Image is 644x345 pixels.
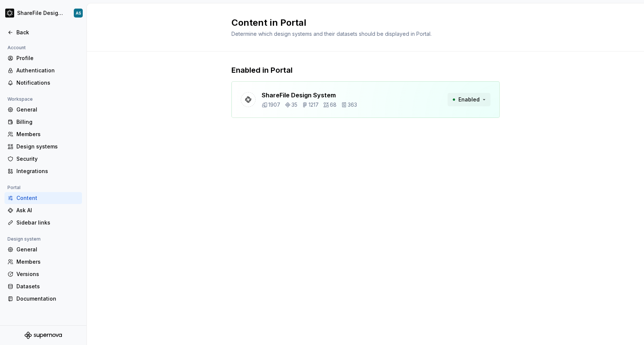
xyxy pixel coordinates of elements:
[16,54,79,62] div: Profile
[5,9,14,18] img: 16fa4d48-c719-41e7-904a-cec51ff481f5.png
[16,258,79,266] div: Members
[448,93,490,106] button: Enabled
[4,293,82,305] a: Documentation
[16,118,79,126] div: Billing
[16,283,79,290] div: Datasets
[4,192,82,204] a: Content
[16,219,79,226] div: Sidebar links
[4,104,82,116] a: General
[4,128,82,140] a: Members
[4,141,82,153] a: Design systems
[262,91,357,100] p: ShareFile Design System
[4,217,82,229] a: Sidebar links
[17,9,65,17] div: ShareFile Design System
[16,143,79,150] div: Design systems
[4,52,82,64] a: Profile
[231,65,500,75] p: Enabled in Portal
[16,79,79,87] div: Notifications
[16,131,79,138] div: Members
[16,29,79,36] div: Back
[25,332,62,339] svg: Supernova Logo
[16,194,79,202] div: Content
[16,167,79,175] div: Integrations
[309,101,319,109] p: 1217
[4,43,29,52] div: Account
[4,116,82,128] a: Billing
[4,235,44,244] div: Design system
[4,165,82,177] a: Integrations
[76,10,81,16] div: AS
[4,65,82,76] a: Authentication
[16,270,79,278] div: Versions
[348,101,357,109] p: 363
[231,31,432,37] span: Determine which design systems and their datasets should be displayed in Portal.
[330,101,337,109] p: 68
[4,256,82,268] a: Members
[4,26,82,38] a: Back
[16,155,79,163] div: Security
[4,268,82,280] a: Versions
[16,295,79,302] div: Documentation
[16,207,79,214] div: Ask AI
[458,96,480,103] span: Enabled
[268,101,280,109] p: 1907
[4,95,36,104] div: Workspace
[16,106,79,113] div: General
[16,67,79,74] div: Authentication
[291,101,297,109] p: 35
[4,280,82,292] a: Datasets
[16,246,79,253] div: General
[4,77,82,89] a: Notifications
[4,183,23,192] div: Portal
[231,17,491,29] h2: Content in Portal
[1,5,85,21] button: ShareFile Design SystemAS
[4,204,82,216] a: Ask AI
[4,244,82,255] a: General
[4,153,82,165] a: Security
